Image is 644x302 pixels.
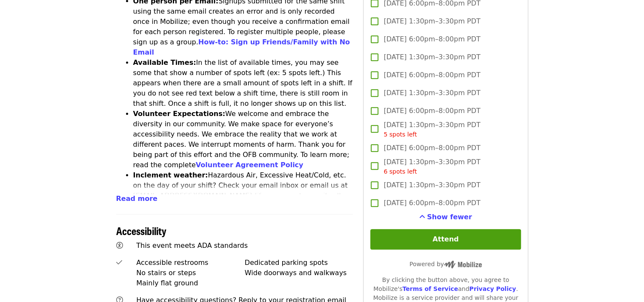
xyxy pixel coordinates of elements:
span: Read more [116,195,157,203]
span: Accessibility [116,223,166,238]
button: See more timeslots [419,212,472,222]
li: Hazardous Air, Excessive Heat/Cold, etc. on the day of your shift? Check your email inbox or emai... [133,170,353,221]
span: [DATE] 1:30pm–3:30pm PDT [384,180,480,190]
span: [DATE] 1:30pm–3:30pm PDT [384,157,480,176]
span: [DATE] 6:00pm–8:00pm PDT [384,143,480,153]
button: Attend [370,229,521,250]
strong: Inclement weather: [133,171,208,179]
i: check icon [116,258,122,267]
span: 6 spots left [384,168,417,175]
span: This event meets ADA standards [136,241,248,250]
a: Volunteer Agreement Policy [196,161,303,169]
span: [DATE] 1:30pm–3:30pm PDT [384,52,480,62]
strong: Volunteer Expectations: [133,110,226,118]
div: Mainly flat ground [136,278,245,288]
span: [DATE] 6:00pm–8:00pm PDT [384,34,480,44]
span: [DATE] 6:00pm–8:00pm PDT [384,198,480,208]
div: Wide doorways and walkways [245,268,353,278]
div: Accessible restrooms [136,258,245,268]
strong: Available Times: [133,58,196,67]
span: [DATE] 6:00pm–8:00pm PDT [384,70,480,80]
span: [DATE] 1:30pm–3:30pm PDT [384,88,480,98]
a: Terms of Service [402,285,458,292]
div: Dedicated parking spots [245,258,353,268]
div: No stairs or steps [136,268,245,278]
span: [DATE] 1:30pm–3:30pm PDT [384,16,480,26]
span: Powered by [409,261,482,267]
span: [DATE] 1:30pm–3:30pm PDT [384,120,480,139]
li: In the list of available times, you may see some that show a number of spots left (ex: 5 spots le... [133,58,353,109]
li: We welcome and embrace the diversity in our community. We make space for everyone’s accessibility... [133,109,353,170]
i: universal-access icon [116,241,123,250]
button: Read more [116,194,157,204]
span: Show fewer [427,213,472,221]
span: [DATE] 6:00pm–8:00pm PDT [384,106,480,116]
span: 5 spots left [384,131,417,138]
img: Powered by Mobilize [444,261,482,268]
a: How-to: Sign up Friends/Family with No Email [133,38,350,56]
a: Privacy Policy [469,285,516,292]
